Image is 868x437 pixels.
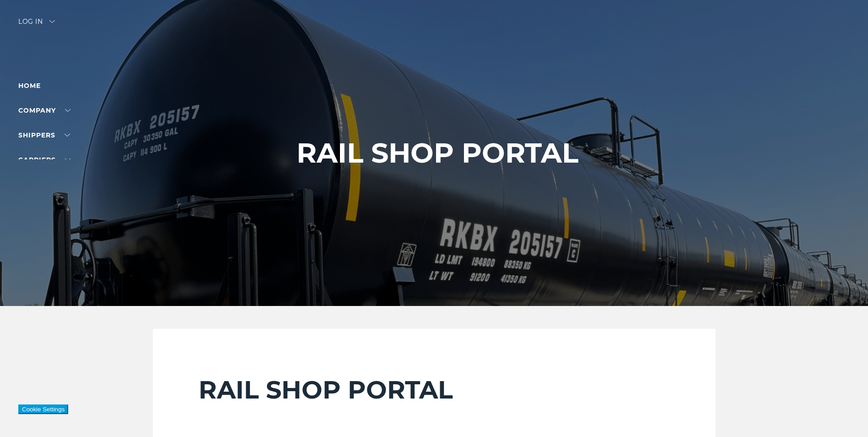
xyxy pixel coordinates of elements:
[297,137,578,169] h1: RAIL SHOP PORTAL
[18,106,70,115] a: Company
[49,20,55,23] img: arrow
[199,375,670,405] h2: RAIL SHOP PORTAL
[18,156,70,164] a: Carriers
[18,18,55,32] div: Log in
[18,404,68,414] button: Cookie Settings
[400,18,469,59] img: kbx logo
[18,131,70,139] a: SHIPPERS
[18,82,41,90] a: Home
